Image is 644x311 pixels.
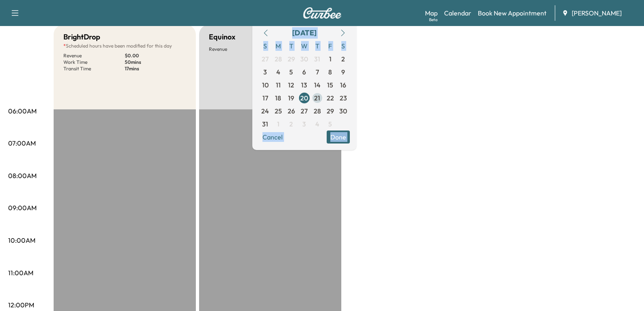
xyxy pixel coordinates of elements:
span: 17 [262,93,268,103]
span: 6 [302,67,306,77]
span: 15 [327,80,333,90]
p: Revenue [63,52,125,59]
p: Transit Time [63,65,125,72]
h5: BrightDrop [63,31,100,43]
span: 26 [288,106,295,116]
span: 12 [288,80,294,90]
span: 16 [340,80,346,90]
span: 31 [314,54,320,64]
span: 30 [300,54,308,64]
p: 06:00AM [8,106,37,116]
h5: Equinox [209,31,235,43]
span: 13 [301,80,307,90]
p: Scheduled hours have been modified for this day [63,43,186,49]
span: 20 [300,93,308,103]
span: 19 [288,93,294,103]
span: 29 [327,106,334,116]
span: 3 [263,67,267,77]
span: 2 [289,119,293,129]
span: 11 [276,80,281,90]
span: T [311,39,324,52]
span: 1 [329,54,332,64]
span: W [298,39,311,52]
span: 7 [316,67,319,77]
p: 07:00AM [8,138,36,148]
a: Book New Appointment [478,8,546,18]
span: 10 [262,80,269,90]
p: Revenue [209,46,270,52]
a: Calendar [444,8,471,18]
span: 28 [275,54,282,64]
p: 08:00AM [8,171,37,181]
span: 2 [341,54,345,64]
span: 1 [277,119,280,129]
span: 29 [288,54,295,64]
p: 10:00AM [8,235,35,245]
p: 11:00AM [8,268,33,278]
span: 18 [275,93,281,103]
span: 4 [315,119,319,129]
span: 27 [301,106,308,116]
span: [PERSON_NAME] [572,8,622,18]
span: 30 [339,106,347,116]
p: $ 0.00 [125,52,186,59]
p: 12:00PM [8,300,34,310]
button: Cancel [259,130,286,144]
div: Beta [429,17,438,23]
span: 5 [289,67,293,77]
button: Done [327,130,350,144]
span: 28 [314,106,321,116]
span: T [285,39,298,52]
span: 9 [341,67,345,77]
p: 17 mins [125,65,186,72]
span: 3 [302,119,306,129]
p: 09:00AM [8,203,37,213]
span: F [324,39,337,52]
span: M [272,39,285,52]
span: 31 [262,119,268,129]
p: Work Time [63,59,125,65]
p: 50 mins [125,59,186,65]
span: 27 [262,54,269,64]
span: 4 [276,67,280,77]
div: [DATE] [292,27,317,39]
span: 21 [314,93,320,103]
span: 8 [328,67,332,77]
span: 5 [328,119,332,129]
span: 25 [275,106,282,116]
span: S [259,39,272,52]
span: 23 [340,93,347,103]
span: 22 [327,93,334,103]
span: 24 [261,106,269,116]
a: MapBeta [425,8,438,18]
span: S [337,39,350,52]
span: 14 [314,80,321,90]
img: Curbee Logo [303,7,342,19]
